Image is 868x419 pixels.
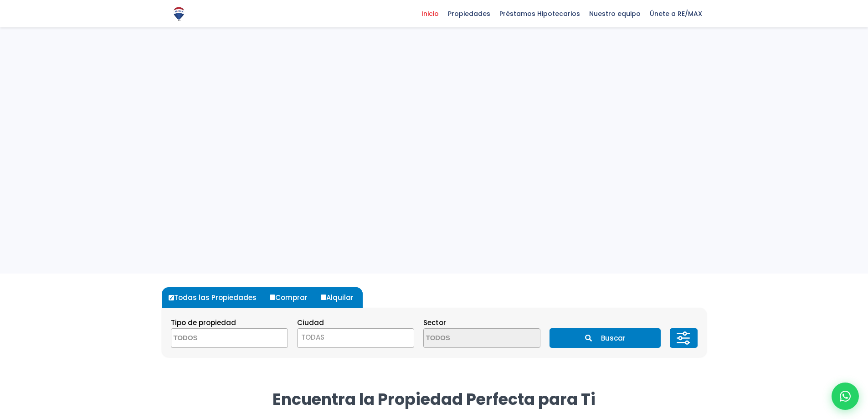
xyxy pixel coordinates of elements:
[417,7,443,21] span: Inicio
[297,328,414,348] span: TODAS
[171,329,260,348] textarea: Search
[171,318,236,327] span: Tipo de propiedad
[585,7,645,21] span: Nuestro equipo
[169,295,174,300] input: Todas las Propiedades
[318,287,363,308] label: Alquilar
[424,329,512,348] textarea: Search
[495,7,585,21] span: Préstamos Hipotecarios
[423,318,446,327] span: Sector
[166,287,266,308] label: Todas las Propiedades
[272,388,596,410] strong: Encuentra la Propiedad Perfecta para Ti
[301,332,324,342] span: TODAS
[298,331,414,344] span: TODAS
[297,318,324,327] span: Ciudad
[443,7,495,21] span: Propiedades
[267,287,317,308] label: Comprar
[270,295,275,300] input: Comprar
[645,7,707,21] span: Únete a RE/MAX
[321,295,326,300] input: Alquilar
[171,6,187,22] img: Logo de REMAX
[550,328,661,348] button: Buscar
